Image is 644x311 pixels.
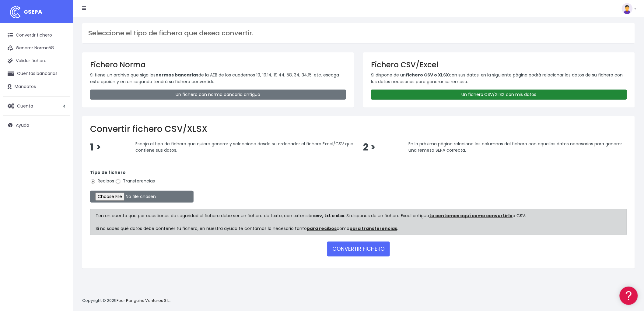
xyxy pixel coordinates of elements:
h3: Seleccione el tipo de fichero que desea convertir. [88,29,629,37]
a: Un fichero CSV/XLSX con mis datos [371,90,627,100]
label: Recibos [90,178,114,184]
a: te contamos aquí como convertirlo [429,213,513,219]
span: 1 > [90,141,101,154]
label: Transferencias [115,178,155,184]
h2: Convertir fichero CSV/XLSX [90,124,627,134]
a: Ayuda [3,119,70,132]
span: En la próxima página relacione las columnas del fichero con aquellos datos necesarios para genera... [408,141,622,154]
span: Cuenta [17,103,33,109]
strong: csv, txt o xlsx [314,213,345,219]
a: Four Penguins Ventures S.L. [117,298,170,303]
a: Un fichero con norma bancaria antiguo [90,90,346,100]
span: CSEPA [24,8,42,16]
strong: normas bancarias [156,72,198,78]
div: Ten en cuenta que por cuestiones de seguridad el fichero debe ser un fichero de texto, con extens... [90,209,627,235]
strong: Tipo de fichero [90,169,126,175]
span: Ayuda [16,122,29,128]
img: logo [8,5,23,20]
a: Cuentas bancarias [3,67,70,80]
a: Mandatos [3,80,70,93]
p: Si tiene un archivo que siga las de la AEB de los cuadernos 19, 19.14, 19.44, 58, 34, 34.15, etc.... [90,72,346,85]
a: Generar Norma58 [3,42,70,55]
p: Copyright © 2025 . [82,298,171,304]
h3: Fichero Norma [90,60,346,69]
span: 2 > [363,141,376,154]
strong: fichero CSV o XLSX [406,72,449,78]
a: Convertir fichero [3,29,70,42]
h3: Fichero CSV/Excel [371,60,627,69]
a: para recibos [307,225,337,231]
button: CONVERTIR FICHERO [327,242,390,256]
a: Cuenta [3,100,70,112]
span: Escoja el tipo de fichero que quiere generar y seleccione desde su ordenador el fichero Excel/CSV... [135,141,353,154]
a: para transferencias [350,225,397,231]
p: Si dispone de un con sus datos, en la siguiente página podrá relacionar los datos de su fichero c... [371,72,627,85]
img: profile [622,3,633,14]
a: Validar fichero [3,55,70,67]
